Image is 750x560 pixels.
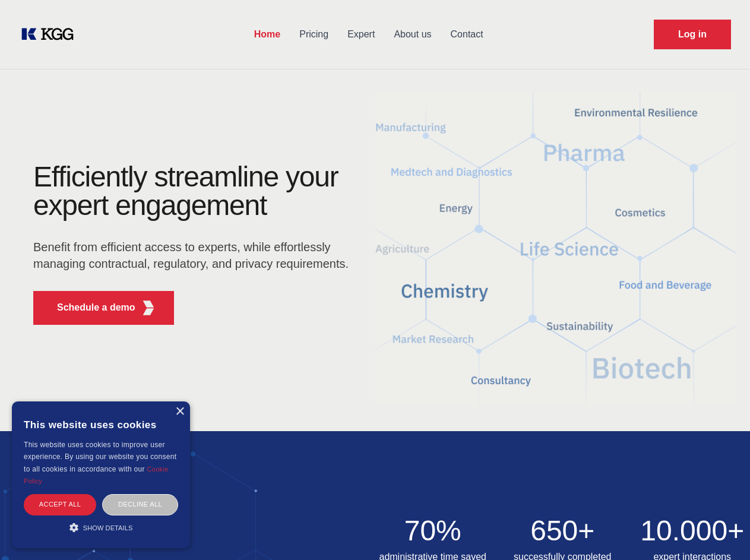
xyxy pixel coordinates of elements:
span: Show details [83,524,133,531]
div: Close [175,407,184,416]
img: KGG Fifth Element RED [375,77,736,419]
span: This website uses cookies to improve user experience. By using our website you consent to all coo... [24,441,176,473]
a: Expert [338,19,384,50]
div: Show details [24,521,178,533]
h2: 70% [375,517,491,545]
p: Schedule a demo [57,300,135,315]
div: Decline all [102,494,178,515]
a: Request Demo [654,20,731,49]
h2: 650+ [505,517,621,545]
a: Cookie Policy [24,466,169,485]
a: About us [384,19,441,50]
a: Home [245,19,290,50]
h1: Efficiently streamline your expert engagement [33,163,356,220]
button: Schedule a demoKGG Fifth Element RED [33,291,174,325]
a: KOL Knowledge Platform: Talk to Key External Experts (KEE) [19,25,83,44]
img: KGG Fifth Element RED [141,300,156,315]
div: Accept all [24,494,96,515]
p: Benefit from efficient access to experts, while effortlessly managing contractual, regulatory, an... [33,239,356,272]
a: Contact [441,19,493,50]
a: Pricing [290,19,338,50]
div: This website uses cookies [24,410,178,439]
